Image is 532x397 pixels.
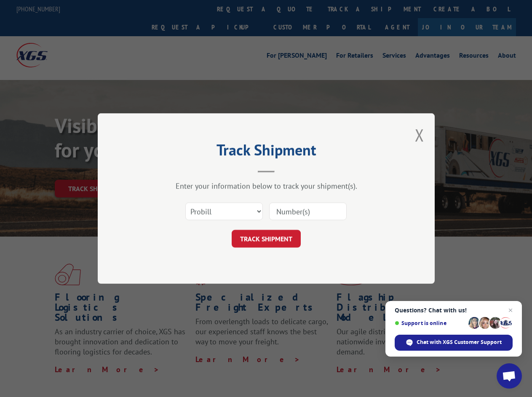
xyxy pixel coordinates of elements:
[497,363,522,389] div: Open chat
[140,181,393,191] div: Enter your information below to track your shipment(s).
[395,320,465,326] span: Support is online
[417,338,502,346] span: Chat with XGS Customer Support
[140,144,393,160] h2: Track Shipment
[269,202,347,220] input: Number(s)
[415,124,424,146] button: Close modal
[395,335,513,351] div: Chat with XGS Customer Support
[232,230,301,248] button: TRACK SHIPMENT
[505,305,516,315] span: Close chat
[395,307,513,314] span: Questions? Chat with us!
